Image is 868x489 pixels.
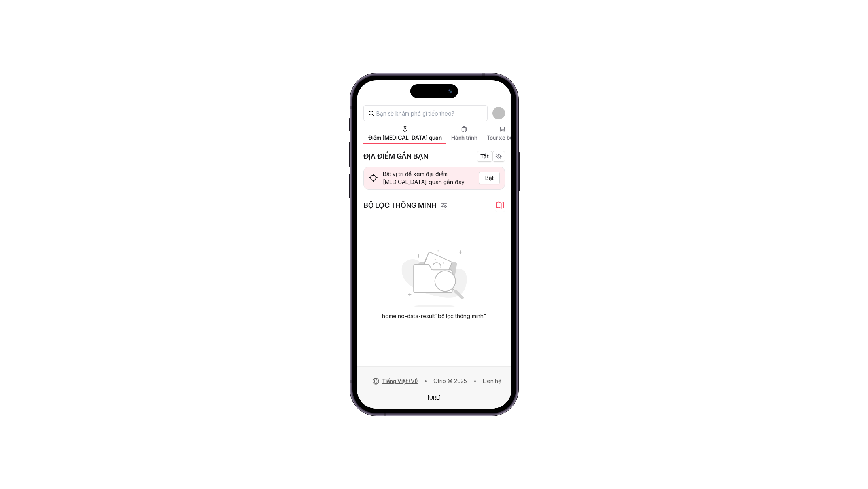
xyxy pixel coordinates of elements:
[477,151,492,162] button: Tắt
[363,105,488,121] input: Bạn sẽ khám phá gì tiếp theo?
[487,134,518,142] span: Tour xe buýt
[451,134,477,142] span: Hành trình
[479,172,500,184] button: Bật
[485,174,494,182] span: Bật
[363,151,428,162] div: ĐỊA ĐIỂM GẦN BẠN
[480,152,489,161] span: Tắt
[433,376,467,386] button: Otrip © 2025
[482,376,502,386] button: Liên hệ
[401,250,467,307] img: bus-icon
[382,312,486,320] div: home:no-data-result "bộ lọc thông minh"
[382,378,418,384] span: Tiếng Việt (VI)
[368,134,442,142] span: Điểm [MEDICAL_DATA] quan
[357,366,511,395] div: • •
[363,200,448,211] div: BỘ LỌC THÔNG MINH
[422,393,447,403] div: Đây là một phần tử giả. Để thay đổi URL, chỉ cần sử dụng trường văn bản Trình duyệt ở phía trên.
[372,377,418,385] button: Tiếng Việt (VI)
[383,170,474,186] span: Bật vị trí để xem địa điểm [MEDICAL_DATA] quan gần đây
